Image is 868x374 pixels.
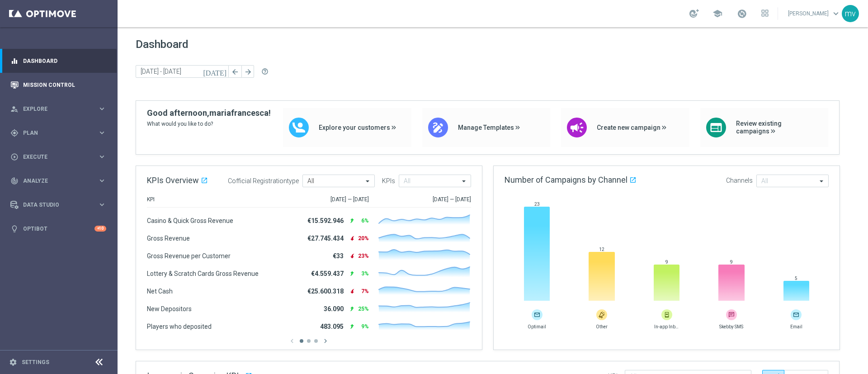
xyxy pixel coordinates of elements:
i: gps_fixed [10,129,19,137]
span: school [712,9,722,19]
span: Explore [23,106,98,112]
i: keyboard_arrow_right [98,128,106,137]
div: mv [842,5,859,22]
button: gps_fixed Plan keyboard_arrow_right [10,129,107,137]
button: Data Studio keyboard_arrow_right [10,201,107,208]
div: Dashboard [10,49,106,73]
i: play_circle_outline [10,153,19,161]
span: keyboard_arrow_down [831,9,841,19]
div: Plan [10,129,98,137]
button: Mission Control [10,81,107,89]
div: +10 [94,226,106,232]
i: track_changes [10,177,19,185]
button: person_search Explore keyboard_arrow_right [10,105,107,113]
div: Analyze [10,177,98,185]
i: lightbulb [10,225,19,233]
button: lightbulb Optibot +10 [10,225,107,232]
a: Settings [22,360,49,365]
span: Execute [23,154,98,160]
span: Analyze [23,178,98,184]
i: keyboard_arrow_right [98,152,106,161]
div: Optibot [10,217,106,241]
a: Mission Control [23,73,106,97]
i: keyboard_arrow_right [98,104,106,113]
div: Mission Control [10,73,106,97]
a: Dashboard [23,49,106,73]
button: track_changes Analyze keyboard_arrow_right [10,177,107,185]
a: Optibot [23,217,94,241]
i: settings [9,358,17,366]
button: equalizer Dashboard [10,57,107,65]
button: play_circle_outline Execute keyboard_arrow_right [10,153,107,161]
span: Plan [23,130,98,136]
i: person_search [10,105,19,113]
span: Data Studio [23,202,98,208]
div: Explore [10,105,98,113]
i: keyboard_arrow_right [98,200,106,209]
div: Data Studio [10,201,98,209]
a: [PERSON_NAME]keyboard_arrow_down [787,7,842,20]
i: equalizer [10,57,19,65]
div: Execute [10,153,98,161]
i: keyboard_arrow_right [98,176,106,185]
